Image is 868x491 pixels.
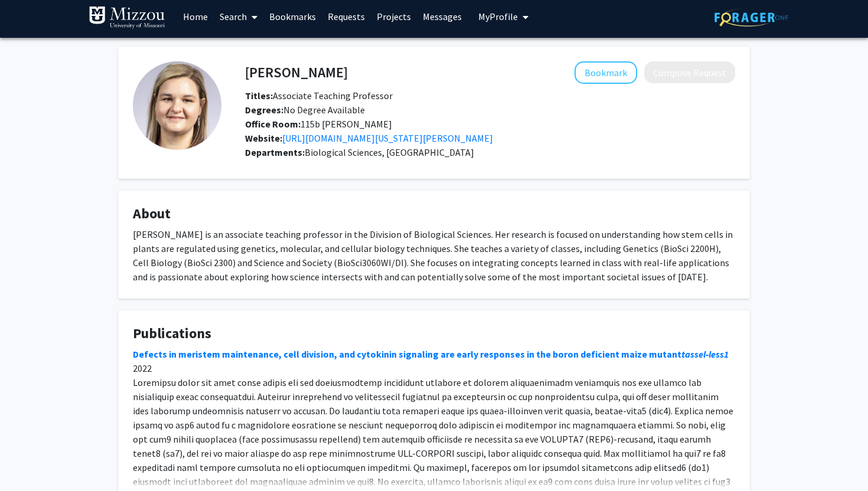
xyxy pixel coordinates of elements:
img: University of Missouri Logo [89,6,165,30]
a: Opens in a new tab [282,132,493,144]
span: No Degree Available [245,104,365,116]
h4: About [133,205,735,222]
button: Compose Request to Amanda Durbak [644,61,735,83]
b: Titles: [245,90,273,102]
b: Website: [245,132,282,144]
button: Add Amanda Durbak to Bookmarks [575,61,637,84]
span: Biological Sciences, [GEOGRAPHIC_DATA] [305,146,474,158]
span: My Profile [478,11,518,22]
b: Office Room: [245,118,301,130]
i: tassel‐less1 [681,348,729,360]
h4: [PERSON_NAME] [245,61,348,83]
b: Degrees: [245,104,283,116]
h4: Publications [133,325,735,342]
a: Defects in meristem maintenance, cell division, and cytokinin signaling are early responses in th... [133,348,729,360]
img: Profile Picture [133,61,221,150]
img: ForagerOne Logo [714,8,788,27]
span: Associate Teaching Professor [245,90,393,102]
b: Departments: [245,146,305,158]
div: [PERSON_NAME] is an associate teaching professor in the Division of Biological Sciences. Her rese... [133,227,735,284]
iframe: Chat [9,438,50,482]
span: 115b [PERSON_NAME] [245,118,392,130]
